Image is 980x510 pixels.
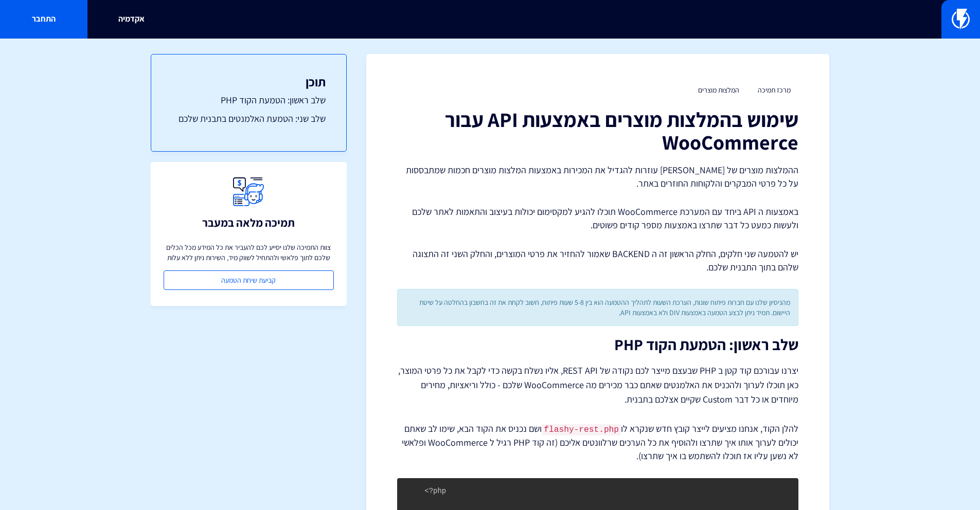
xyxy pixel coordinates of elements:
h1: שימוש בהמלצות מוצרים באמצעות API עבור WooCommerce [397,108,798,153]
a: שלב שני: הטמעת האלמנטים בתבנית שלכם [172,112,326,125]
div: מהניסיון שלנו עם חברות פיתוח שונות, הערכת השעות לתהליך ההטמעה הוא בין 5-8 שעות פיתוח, חשוב לקחת א... [397,289,798,326]
code: flashy-rest.php [542,424,621,435]
p: באמצעות ה API ביחד עם המערכת WooCommerce תוכלו להגיע למקסימום יכולות בעיצוב והתאמות לאתר שלכם ולע... [397,205,798,231]
a: קביעת שיחת הטמעה [164,270,334,290]
h2: שלב ראשון: הטמעת הקוד PHP [397,336,798,353]
p: יצרנו עבורכם קוד קטן ב PHP שבעצם מייצר לכם נקודה של REST API, אליו נשלח בקשה כדי לקבל את כל פרטי ... [397,363,798,407]
a: המלצות מוצרים [698,85,739,95]
p: ההמלצות מוצרים של [PERSON_NAME] עוזרות להגדיל את המכירות באמצעות המלצות מוצרים חכמות שמתבססות על ... [397,163,798,190]
p: להלן הקוד, אנחנו מציעים לייצר קובץ חדש שנקרא לו ושם נכניס את הקוד הבא, שימו לב שאתם יכולים לערוך ... [397,422,798,463]
p: יש להטמעה שני חלקים, החלק הראשון זה ה BACKEND שאמור להחזיר את פרטי המוצרים, והחלק השני זה התצוגה ... [397,247,798,274]
a: מרכז תמיכה [758,85,791,95]
p: צוות התמיכה שלנו יסייע לכם להעביר את כל המידע מכל הכלים שלכם לתוך פלאשי ולהתחיל לשווק מיד, השירות... [164,242,334,263]
h3: תוכן [172,75,326,88]
a: שלב ראשון: הטמעת הקוד PHP [172,94,326,107]
h3: תמיכה מלאה במעבר [202,216,295,229]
